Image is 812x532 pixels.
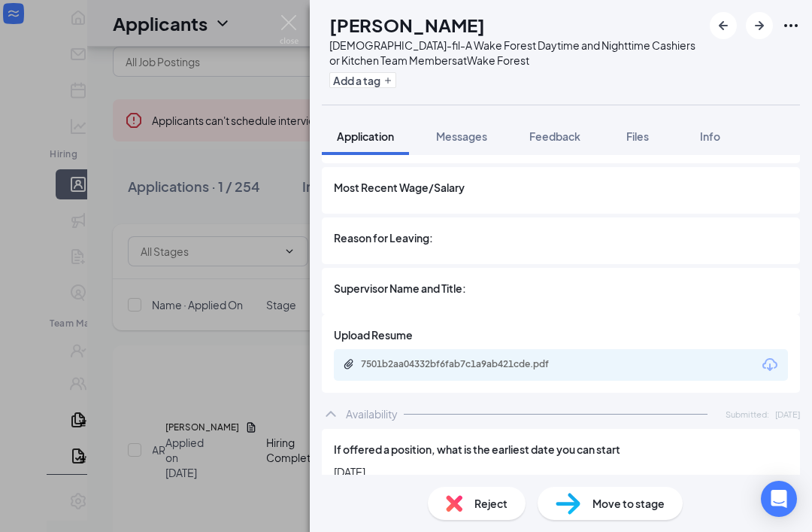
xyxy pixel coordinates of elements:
span: Most Recent Wage/Salary [334,179,465,196]
svg: Ellipses [782,17,800,35]
div: [DEMOGRAPHIC_DATA]-fil-A Wake Forest Daytime and Nighttime Cashiers or Kitchen Team Members at Wa... [329,38,702,68]
span: [DATE] [334,464,788,480]
svg: Download [761,356,779,374]
span: Feedback [529,129,580,143]
svg: ArrowLeftNew [714,17,732,35]
span: If offered a position, what is the earliest date you can start [334,441,620,458]
h1: [PERSON_NAME] [329,12,485,38]
span: Reject [474,495,507,512]
a: Paperclip7501b2aa04332bf6fab7c1a9ab421cde.pdf [343,358,586,372]
button: ArrowRight [746,12,773,39]
span: Move to stage [592,495,665,512]
span: Reason for Leaving: [334,230,433,246]
span: Application [337,129,394,143]
svg: Paperclip [343,358,355,370]
span: Info [700,129,720,143]
span: Files [626,129,649,143]
span: Messages [436,129,487,143]
svg: ArrowRight [750,17,768,35]
button: PlusAdd a tag [329,72,396,88]
div: Open Intercom Messenger [761,481,797,517]
div: 7501b2aa04332bf6fab7c1a9ab421cde.pdf [361,358,571,370]
span: [DATE] [775,408,800,421]
span: Submitted: [726,408,769,421]
svg: Plus [383,76,392,85]
div: Availability [346,406,398,421]
span: Upload Resume [334,327,413,343]
span: Supervisor Name and Title: [334,280,466,296]
button: ArrowLeftNew [710,12,737,39]
svg: ChevronUp [322,405,340,423]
